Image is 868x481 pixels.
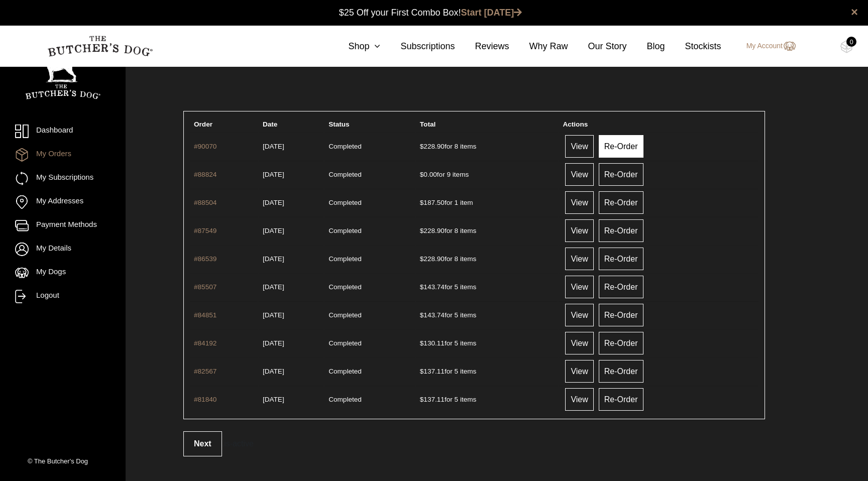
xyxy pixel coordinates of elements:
a: Re-Order [599,163,643,186]
a: Logout [15,290,111,303]
a: View [565,248,593,270]
td: Completed [324,329,415,356]
a: My Details [15,243,111,256]
span: $ [420,368,424,375]
td: for 5 items [416,329,558,356]
a: Re-Order [599,388,643,411]
a: #87549 [194,227,216,234]
td: for 8 items [416,245,558,272]
span: $ [420,171,424,178]
a: Stockists [665,40,721,53]
a: View [565,388,593,411]
td: for 9 items [416,161,558,188]
span: $ [420,143,424,150]
span: 143.74 [420,283,445,291]
a: #84851 [194,311,216,319]
span: $ [420,199,424,206]
a: Re-Order [599,219,643,242]
time: [DATE] [263,171,284,178]
td: for 5 items [416,357,558,385]
a: My Orders [15,148,111,162]
a: #88824 [194,171,216,178]
time: [DATE] [263,199,284,206]
a: My Dogs [15,266,111,280]
time: [DATE] [263,227,284,234]
span: 137.11 [420,396,445,403]
a: #85507 [194,283,216,291]
span: Status [329,121,350,128]
span: $ [420,396,424,403]
time: [DATE] [263,339,284,347]
span: 143.74 [420,311,445,319]
a: Subscriptions [380,40,455,53]
time: [DATE] [263,368,284,375]
a: Shop [328,40,380,53]
a: Re-Order [599,191,643,214]
a: Dashboard [15,125,111,138]
a: Reviews [455,40,509,53]
a: Why Raw [509,40,568,53]
img: TBD_Cart-Empty.png [840,40,853,53]
td: for 5 items [416,386,558,413]
a: #86539 [194,255,216,263]
time: [DATE] [263,311,284,319]
td: Completed [324,189,415,216]
a: Re-Order [599,360,643,383]
span: Order [194,121,212,128]
td: Completed [324,217,415,244]
a: close [851,6,858,18]
a: Blog [627,40,665,53]
td: Completed [324,133,415,160]
time: [DATE] [263,255,284,263]
a: My Account [736,40,796,52]
a: #84192 [194,339,216,347]
a: Next [183,431,222,456]
time: [DATE] [263,143,284,150]
a: Start [DATE] [461,8,522,18]
span: $ [420,339,424,347]
a: Re-Order [599,135,643,158]
a: My Subscriptions [15,172,111,185]
a: View [565,163,593,186]
td: Completed [324,245,415,272]
a: Re-Order [599,248,643,270]
span: Actions [563,121,588,128]
a: Re-Order [599,304,643,326]
a: My Addresses [15,195,111,209]
span: $ [420,227,424,234]
div: .is-active [183,431,765,456]
td: for 5 items [416,301,558,328]
td: for 8 items [416,133,558,160]
span: $ [420,311,424,319]
time: [DATE] [263,283,284,291]
a: Re-Order [599,276,643,298]
a: View [565,219,593,242]
a: View [565,332,593,354]
span: $ [420,255,424,263]
a: #81840 [194,396,216,403]
td: Completed [324,161,415,188]
time: [DATE] [263,396,284,403]
a: View [565,276,593,298]
a: View [565,135,593,158]
a: #88504 [194,199,216,206]
td: Completed [324,273,415,300]
span: Date [263,121,277,128]
span: 130.11 [420,339,445,347]
span: 187.50 [420,199,445,206]
td: for 8 items [416,217,558,244]
span: 228.90 [420,143,445,150]
a: View [565,304,593,326]
a: Our Story [568,40,627,53]
img: TBD_Portrait_Logo_White.png [25,52,100,99]
span: 137.11 [420,368,445,375]
span: 228.90 [420,227,445,234]
div: 0 [846,37,856,47]
span: Total [420,121,436,128]
span: 228.90 [420,255,445,263]
td: Completed [324,301,415,328]
a: #90070 [194,143,216,150]
td: for 1 item [416,189,558,216]
span: $ [420,283,424,291]
td: Completed [324,357,415,385]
